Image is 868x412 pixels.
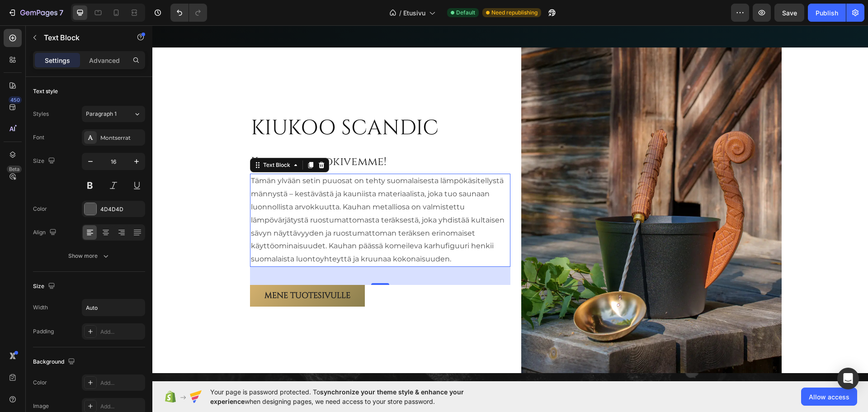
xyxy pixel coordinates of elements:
[45,56,70,65] p: Settings
[774,4,804,22] button: Save
[100,379,143,387] div: Add...
[210,388,464,405] span: synchronize your theme style & enhance your experience
[399,8,401,18] span: /
[86,110,117,118] span: Paragraph 1
[4,4,67,22] button: 7
[808,4,846,22] button: Publish
[9,96,22,104] div: 450
[100,205,143,213] div: 4D4D4D
[33,205,47,213] div: Color
[33,155,57,167] div: Size
[801,388,857,406] button: Allow access
[809,392,849,402] span: Allow access
[100,328,143,336] div: Add...
[491,9,538,17] span: Need republishing
[33,280,57,293] div: Size
[7,166,22,173] div: Beta
[33,402,49,410] div: Image
[33,110,49,118] div: Styles
[152,25,868,381] iframe: Design area
[403,8,425,18] span: Etusivu
[33,248,145,264] button: Show more
[33,227,58,239] div: Align
[170,4,207,22] div: Undo/Redo
[59,7,63,18] p: 7
[100,403,143,411] div: Add...
[89,56,120,65] p: Advanced
[82,299,145,316] input: Auto
[44,32,121,43] p: Text Block
[68,251,110,260] div: Show more
[33,87,58,95] div: Text style
[837,368,859,389] div: Open Intercom Messenger
[33,133,44,142] div: Font
[33,356,77,368] div: Background
[782,9,797,17] span: Save
[210,387,499,406] span: Your page is password protected. To when designing pages, we need access to your store password.
[100,134,143,142] div: Montserrat
[33,303,48,312] div: Width
[816,8,838,18] div: Publish
[33,379,47,387] div: Color
[456,9,475,17] span: Default
[33,327,54,336] div: Padding
[82,106,145,122] button: Paragraph 1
